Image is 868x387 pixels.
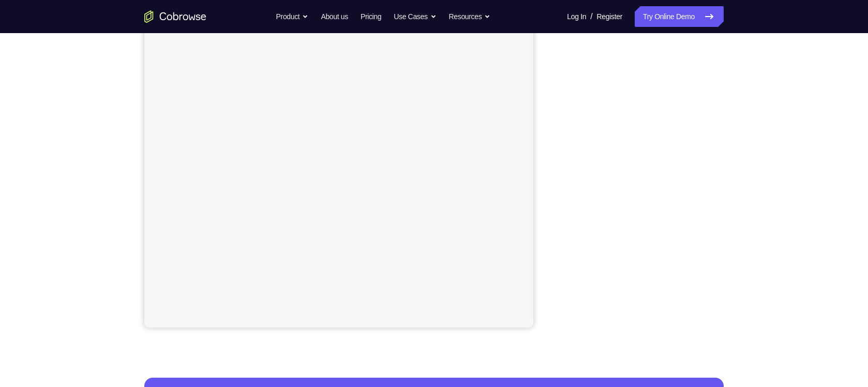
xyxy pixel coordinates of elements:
a: About us [321,6,348,27]
span: / [590,10,592,23]
button: Product [276,6,309,27]
a: Log In [567,6,586,27]
a: Pricing [361,6,381,27]
a: Go to the home page [144,10,206,23]
a: Register [597,6,622,27]
button: Resources [449,6,491,27]
button: Use Cases [394,6,436,27]
a: Try Online Demo [635,6,724,27]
